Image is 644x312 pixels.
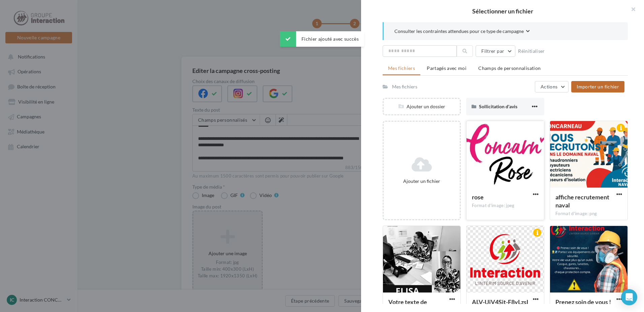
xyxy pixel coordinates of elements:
[535,81,569,92] button: Actions
[476,45,515,57] button: Filtrer par
[280,31,364,47] div: Fichier ajouté avec succès
[515,47,548,55] button: Réinitialiser
[621,289,637,305] div: Open Intercom Messenger
[372,8,633,14] h2: Sélectionner un fichier
[384,103,460,110] div: Ajouter un dossier
[555,211,622,217] div: Format d'image: png
[427,65,466,71] span: Partagés avec moi
[541,84,557,89] span: Actions
[577,84,619,89] span: Importer un fichier
[472,203,539,209] div: Format d'image: jpeg
[478,65,541,71] span: Champs de personnalisation
[555,193,609,209] span: affiche recrutement naval
[392,83,417,90] div: Mes fichiers
[388,65,415,71] span: Mes fichiers
[571,81,624,92] button: Importer un fichier
[394,28,530,36] button: Consulter les contraintes attendues pour ce type de campagne
[472,193,484,201] span: rose
[479,104,517,109] span: Sollicitation d'avis
[394,28,524,35] span: Consulter les contraintes attendues pour ce type de campagne
[386,178,457,185] div: Ajouter un fichier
